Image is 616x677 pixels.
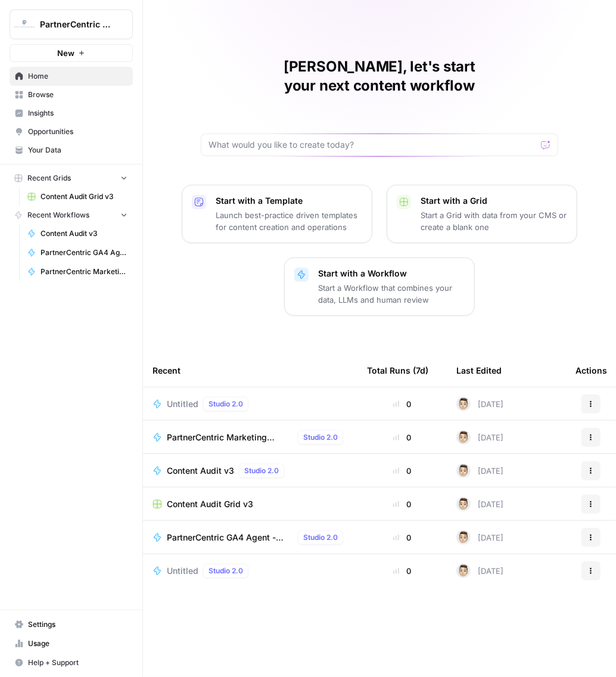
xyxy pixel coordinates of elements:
[244,465,279,476] span: Studio 2.0
[456,497,503,511] div: [DATE]
[209,566,243,576] span: Studio 2.0
[22,243,133,262] a: PartnerCentric GA4 Agent - [DATE] -Leads - SQLs
[456,354,502,387] div: Last Edited
[367,532,437,544] div: 0
[153,354,348,387] div: Recent
[10,634,133,653] a: Usage
[367,465,437,477] div: 0
[10,653,133,672] button: Help + Support
[153,498,348,510] a: Content Audit Grid v3
[456,430,471,445] img: j22vlec3s5as1jy706j54i2l8ae1
[167,565,198,577] span: Untitled
[10,169,133,187] button: Recent Grids
[153,464,348,478] a: Content Audit v3Studio 2.0
[367,431,437,443] div: 0
[28,71,127,82] span: Home
[22,262,133,281] a: PartnerCentric Marketing Report Agent
[22,187,133,206] a: Content Audit Grid v3
[40,18,112,30] span: PartnerCentric Sales Tools
[167,498,253,510] span: Content Audit Grid v3
[10,85,133,104] a: Browse
[303,532,338,543] span: Studio 2.0
[10,122,133,141] a: Opportunities
[10,104,133,123] a: Insights
[456,530,471,545] img: j22vlec3s5as1jy706j54i2l8ae1
[456,464,503,478] div: [DATE]
[421,195,567,207] p: Start with a Grid
[209,139,536,151] input: What would you like to create today?
[41,191,127,202] span: Content Audit Grid v3
[456,497,471,511] img: j22vlec3s5as1jy706j54i2l8ae1
[10,206,133,224] button: Recent Workflows
[367,398,437,410] div: 0
[10,44,133,62] button: New
[41,247,127,258] span: PartnerCentric GA4 Agent - [DATE] -Leads - SQLs
[167,465,234,477] span: Content Audit v3
[22,224,133,243] a: Content Audit v3
[456,464,471,478] img: j22vlec3s5as1jy706j54i2l8ae1
[456,430,503,445] div: [DATE]
[421,209,567,233] p: Start a Grid with data from your CMS or create a blank one
[209,399,243,409] span: Studio 2.0
[167,532,293,544] span: PartnerCentric GA4 Agent - [DATE] -Leads - SQLs
[10,67,133,86] a: Home
[367,354,428,387] div: Total Runs (7d)
[28,89,127,100] span: Browse
[10,10,133,39] button: Workspace: PartnerCentric Sales Tools
[303,432,338,443] span: Studio 2.0
[153,397,348,411] a: UntitledStudio 2.0
[14,14,35,35] img: PartnerCentric Sales Tools Logo
[456,564,471,578] img: j22vlec3s5as1jy706j54i2l8ae1
[387,185,577,243] button: Start with a GridStart a Grid with data from your CMS or create a blank one
[367,565,437,577] div: 0
[318,282,465,306] p: Start a Workflow that combines your data, LLMs and human review
[27,210,89,221] span: Recent Workflows
[367,498,437,510] div: 0
[216,195,362,207] p: Start with a Template
[28,145,127,156] span: Your Data
[456,530,503,545] div: [DATE]
[10,615,133,634] a: Settings
[153,430,348,445] a: PartnerCentric Marketing Report AgentStudio 2.0
[284,257,475,316] button: Start with a WorkflowStart a Workflow that combines your data, LLMs and human review
[153,530,348,545] a: PartnerCentric GA4 Agent - [DATE] -Leads - SQLsStudio 2.0
[41,266,127,277] span: PartnerCentric Marketing Report Agent
[28,638,127,649] span: Usage
[57,47,74,59] span: New
[167,431,293,443] span: PartnerCentric Marketing Report Agent
[318,268,465,280] p: Start with a Workflow
[182,185,372,243] button: Start with a TemplateLaunch best-practice driven templates for content creation and operations
[216,209,362,233] p: Launch best-practice driven templates for content creation and operations
[153,564,348,578] a: UntitledStudio 2.0
[456,397,471,411] img: j22vlec3s5as1jy706j54i2l8ae1
[41,228,127,239] span: Content Audit v3
[456,564,503,578] div: [DATE]
[28,108,127,119] span: Insights
[27,173,71,184] span: Recent Grids
[28,657,127,668] span: Help + Support
[167,398,198,410] span: Untitled
[456,397,503,411] div: [DATE]
[575,354,607,387] div: Actions
[10,141,133,160] a: Your Data
[28,126,127,137] span: Opportunities
[28,619,127,630] span: Settings
[201,57,558,95] h1: [PERSON_NAME], let's start your next content workflow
